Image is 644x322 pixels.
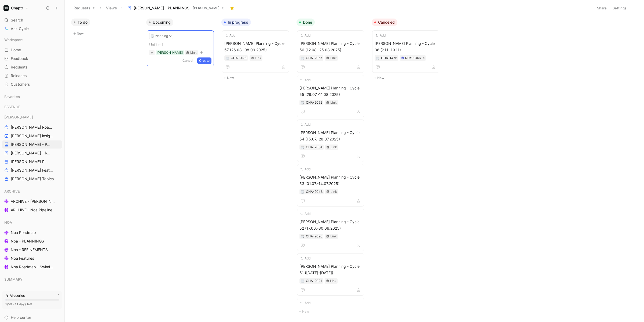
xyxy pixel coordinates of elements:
div: [PERSON_NAME] [2,113,62,121]
span: [PERSON_NAME] Features [11,168,55,173]
span: [PERSON_NAME] Pipeline [11,159,50,164]
div: DoneNew [294,16,369,317]
span: Ask Cycle [11,26,29,32]
img: 🗒️ [151,34,154,38]
div: SUMMARY [2,275,62,285]
div: 🗒️ [301,279,304,283]
span: Favorites [4,94,20,99]
a: Add[PERSON_NAME] Planning - Cycle 57 (26.08.-08.09.2025)Link [222,30,289,73]
span: ARCHIVE - [PERSON_NAME] Pipeline [11,199,56,204]
div: Link [330,100,337,105]
span: Workspace [4,37,23,42]
a: Noa Roadmap - Swimlanes [2,263,62,271]
span: Customers [11,82,30,87]
button: Requests [71,4,98,12]
button: 🗒️ [301,101,304,104]
button: Canceled [372,19,397,26]
span: NOA [4,220,12,225]
button: Add [224,33,236,38]
button: 🗒️ [301,234,304,238]
div: NOANoa RoadmapNoa - PLANNINGSNoa - REFINEMENTSNoa FeaturesNoa Roadmap - Swimlanes [2,218,62,271]
div: 🗒️Planning [149,33,173,39]
span: Noa Roadmap - Swimlanes [11,264,55,270]
div: ESSENCE [2,103,62,113]
div: CHA-2021 [306,278,322,284]
div: To doNew [69,16,144,39]
div: CanceledNew [369,16,445,84]
span: ESSENCE [4,104,20,110]
a: Ask Cycle [2,25,62,33]
span: [PERSON_NAME] Planning - Cycle 51 ([DATE]-[DATE]) [299,263,362,276]
span: SUMMARY [4,277,23,282]
span: [PERSON_NAME] Planning - Cycle 55 (29.07.-11.08.2025) [299,85,362,98]
button: Add [299,122,311,127]
div: CHA-2054 [306,144,323,150]
img: 🗒️ [301,57,304,60]
a: Noa Features [2,254,62,262]
a: Releases [2,72,62,80]
span: Noa Roadmap [11,230,36,235]
a: [PERSON_NAME] Topics [2,175,62,183]
span: Noa - PLANNINGS [11,238,44,244]
span: Feedback [11,56,28,61]
span: ARCHIVE [4,189,20,194]
a: Add[PERSON_NAME] Planning - Cycle 53 (01.07.-14.07.2025)Link [297,164,364,207]
button: Share [595,4,609,12]
img: 🗒️ [301,280,304,283]
a: Add[PERSON_NAME] Planning - Cycle 51 ([DATE]-[DATE])Link [297,253,364,296]
button: 🗒️ [301,56,304,60]
span: [PERSON_NAME] - PLANNINGS [134,5,189,11]
img: 🗒️ [301,190,304,194]
div: CHA-2062 [306,100,322,105]
span: [PERSON_NAME] - REFINEMENTS [11,150,52,156]
div: Link [330,234,337,239]
div: CHA-1476 [381,55,397,61]
div: RDY-1366 [405,55,421,61]
button: New [221,75,292,81]
img: 🗒️ [301,235,304,238]
div: CHA-2067 [306,55,322,61]
button: 🗒️ [301,190,304,194]
div: [PERSON_NAME][PERSON_NAME] Roadmap - open items[PERSON_NAME] insights[PERSON_NAME] - PLANNINGS[PE... [2,113,62,183]
div: SUMMARY [2,275,62,283]
a: ARCHIVE - [PERSON_NAME] Pipeline [2,197,62,205]
div: CHA-2046 [306,189,323,194]
a: Noa Roadmap [2,229,62,237]
span: Upcoming [153,20,171,25]
a: [PERSON_NAME] - REFINEMENTS [2,149,62,157]
span: [PERSON_NAME] Topics [11,176,54,182]
div: CHA-2081 [231,55,247,61]
div: 🗒️ [301,145,304,149]
div: ARCHIVEARCHIVE - [PERSON_NAME] PipelineARCHIVE - Noa Pipeline [2,187,62,214]
a: Add[PERSON_NAME] Planning - Cycle 36 (?.11.-19.11)RDY-1366 [372,30,439,73]
span: [PERSON_NAME] [193,5,219,11]
button: 🗒️ [376,56,379,60]
button: In progress [221,19,251,26]
button: New [71,30,142,37]
div: 1/50 · 41 days left [5,302,32,307]
span: Canceled [378,20,395,25]
button: ChaptrChaptr [2,4,30,12]
button: Add [299,300,311,306]
button: Add [299,167,311,172]
a: Feedback [2,55,62,63]
span: Releases [11,73,27,78]
span: [PERSON_NAME] Roadmap - open items [11,125,53,130]
div: [PERSON_NAME] [157,50,183,55]
span: [PERSON_NAME] - PLANNINGS [11,142,52,147]
button: 🗒️ [225,56,229,60]
img: 🗒️ [226,57,229,60]
img: Chaptr [3,5,9,11]
button: Add [299,77,311,83]
span: To do [78,20,87,25]
a: Home [2,46,62,54]
div: Link [190,50,197,55]
img: 🗒️ [376,57,379,60]
a: [PERSON_NAME] Pipeline [2,158,62,166]
span: Requests [11,64,28,70]
button: New [372,75,442,81]
a: [PERSON_NAME] insights [2,132,62,140]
